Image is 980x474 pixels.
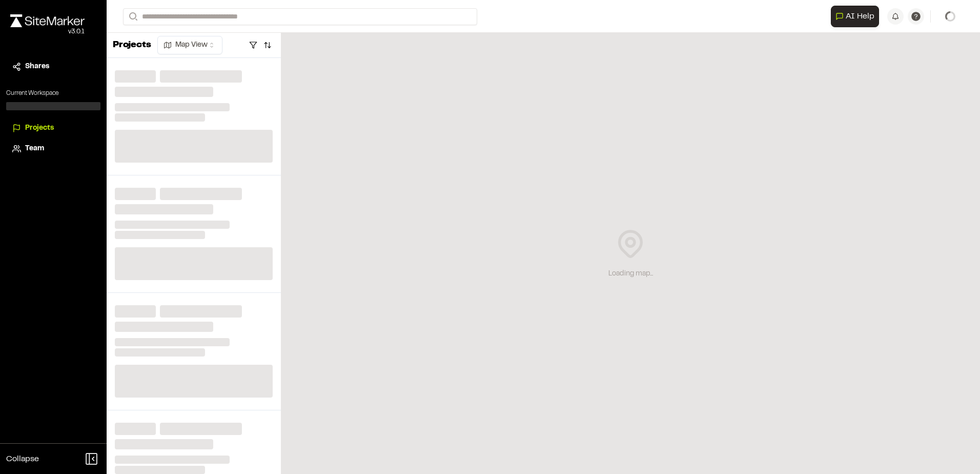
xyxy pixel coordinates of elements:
[25,123,54,134] span: Projects
[608,268,653,280] div: Loading map...
[6,89,100,98] p: Current Workspace
[10,27,85,36] div: Oh geez...please don't...
[25,143,44,154] span: Team
[25,61,49,72] span: Shares
[846,10,874,23] span: AI Help
[113,38,151,52] p: Projects
[12,143,94,154] a: Team
[12,61,94,72] a: Shares
[12,123,94,134] a: Projects
[10,14,85,27] img: rebrand.png
[831,6,879,27] button: Open AI Assistant
[6,453,39,465] span: Collapse
[831,6,883,27] div: Open AI Assistant
[123,8,141,25] button: Search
